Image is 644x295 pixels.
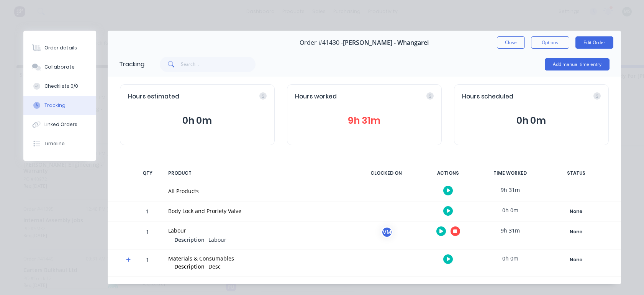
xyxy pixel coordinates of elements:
[136,203,159,221] div: 1
[482,222,539,239] div: 9h 31m
[295,92,337,101] span: Hours worked
[357,165,415,181] div: CLOCKED ON
[549,206,604,216] div: None
[462,92,513,101] span: Hours scheduled
[420,165,477,181] div: ACTIONS
[119,60,144,69] div: Tracking
[482,181,539,198] div: 9h 31m
[549,227,604,237] div: None
[548,226,604,237] button: None
[23,115,96,134] button: Linked Orders
[548,254,604,265] button: None
[23,38,96,57] button: Order details
[208,236,226,243] span: Labour
[164,165,353,181] div: PRODUCT
[23,77,96,96] button: Checklists 0/0
[381,226,393,238] div: VM
[531,36,569,49] button: Options
[44,102,66,109] div: Tracking
[482,250,539,267] div: 0h 0m
[482,165,539,181] div: TIME WORKED
[44,44,77,51] div: Order details
[168,207,348,215] div: Body Lock and Proriety Valve
[545,58,610,70] button: Add manual time entry
[44,121,77,128] div: Linked Orders
[544,165,609,181] div: STATUS
[136,251,159,276] div: 1
[549,255,604,265] div: None
[343,39,429,46] span: [PERSON_NAME] - Whangarei
[128,113,267,128] button: 0h 0m
[136,223,159,249] div: 1
[23,57,96,77] button: Collaborate
[128,92,179,101] span: Hours estimated
[44,140,65,147] div: Timeline
[548,206,604,217] button: None
[300,39,343,46] span: Order #41430 -
[295,113,434,128] button: 9h 31m
[181,57,256,72] input: Search...
[174,262,205,270] span: Description
[208,263,221,270] span: Desc
[23,96,96,115] button: Tracking
[23,134,96,153] button: Timeline
[575,36,613,49] button: Edit Order
[462,113,601,128] button: 0h 0m
[174,236,205,244] span: Description
[136,165,159,181] div: QTY
[168,254,348,262] div: Materials & Consumables
[497,36,525,49] button: Close
[168,187,348,195] div: All Products
[168,226,348,234] div: Labour
[482,202,539,219] div: 0h 0m
[44,83,78,90] div: Checklists 0/0
[44,64,75,70] div: Collaborate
